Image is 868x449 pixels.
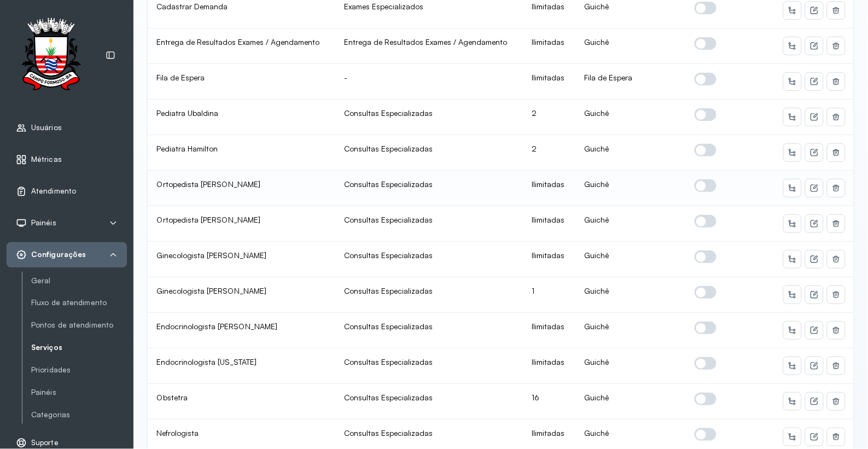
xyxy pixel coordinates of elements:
td: Pediatra Hamilton [148,135,335,171]
td: Ilimitadas [523,28,576,64]
div: Consultas Especializadas [344,357,514,367]
div: Consultas Especializadas [344,179,514,189]
td: Guichê [575,135,686,171]
a: Fluxo de atendimento [31,296,127,310]
td: Guichê [575,171,686,206]
td: Ilimitadas [523,313,576,348]
span: Painéis [31,218,56,228]
span: Atendimento [31,186,76,196]
td: Ortopedista [PERSON_NAME] [148,171,335,206]
td: Ilimitadas [523,348,576,384]
div: Consultas Especializadas [344,250,514,260]
td: Guichê [575,277,686,313]
td: Ilimitadas [523,206,576,242]
td: Guichê [575,313,686,348]
a: Categorias [31,408,127,422]
td: 2 [523,135,576,171]
td: Ilimitadas [523,64,576,100]
div: Consultas Especializadas [344,428,514,438]
td: Entrega de Resultados Exames / Agendamento [148,28,335,64]
td: Ortopedista [PERSON_NAME] [148,206,335,242]
div: Consultas Especializadas [344,144,514,154]
div: - [344,73,514,83]
a: Fluxo de atendimento [31,298,127,307]
a: Painéis [31,388,127,397]
td: 2 [523,100,576,135]
td: Guichê [575,100,686,135]
td: Fila de Espera [148,64,335,100]
td: Pediatra Ubaldina [148,100,335,135]
td: Fila de Espera [575,64,686,100]
div: Consultas Especializadas [344,286,514,296]
a: Painéis [31,386,127,399]
td: Endocrinologista [PERSON_NAME] [148,313,335,348]
div: Entrega de Resultados Exames / Agendamento [344,37,514,47]
td: Obstetra [148,384,335,419]
div: Exames Especializados [344,2,514,11]
div: Consultas Especializadas [344,393,514,403]
td: Ginecologista [PERSON_NAME] [148,277,335,313]
a: Atendimento [16,186,118,197]
td: Guichê [575,384,686,419]
a: Categorias [31,410,127,419]
img: Logotipo do estabelecimento [11,18,90,94]
a: Prioridades [31,363,127,377]
a: Pontos de atendimento [31,318,127,332]
span: Usuários [31,123,62,132]
td: Ilimitadas [523,242,576,277]
a: Pontos de atendimento [31,320,127,330]
td: Guichê [575,206,686,242]
td: Ginecologista [PERSON_NAME] [148,242,335,277]
td: Guichê [575,242,686,277]
a: Geral [31,276,127,285]
a: Prioridades [31,365,127,375]
td: Endocrinologista [US_STATE] [148,348,335,384]
td: 16 [523,384,576,419]
td: Guichê [575,348,686,384]
a: Serviços [31,343,127,352]
span: Configurações [31,250,86,259]
div: Consultas Especializadas [344,322,514,331]
div: Consultas Especializadas [344,108,514,118]
td: 1 [523,277,576,313]
span: Métricas [31,155,62,164]
a: Serviços [31,341,127,354]
a: Métricas [16,154,118,165]
a: Geral [31,274,127,288]
td: Ilimitadas [523,171,576,206]
td: Guichê [575,28,686,64]
a: Usuários [16,123,118,133]
div: Consultas Especializadas [344,215,514,225]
